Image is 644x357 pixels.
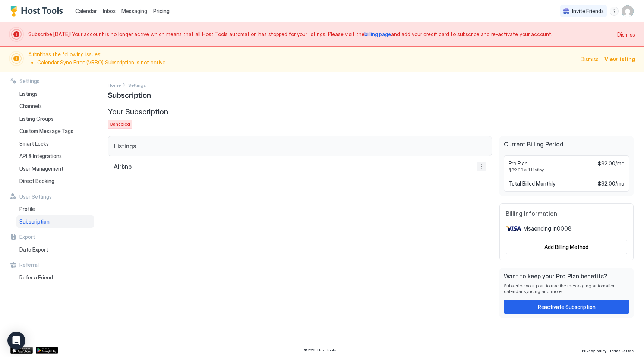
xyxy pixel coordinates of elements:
span: Data Export [19,246,48,253]
a: API & Integrations [16,150,94,162]
a: Calendar [75,7,97,15]
a: Home [108,81,121,89]
div: View listing [604,55,635,63]
div: Reactivate Subscription [538,303,596,311]
span: User Management [19,165,63,172]
span: User Settings [19,193,52,200]
a: Privacy Policy [582,346,606,354]
span: Total Billed Monthly [509,180,555,187]
div: menu [610,7,619,16]
span: Subscribe [DATE]! [28,31,72,37]
a: App Store [10,347,33,354]
a: Smart Locks [16,138,94,150]
a: Refer a Friend [16,271,94,284]
button: Reactivate Subscription [504,300,629,314]
li: Calendar Sync Error: (VRBO) Subscription is not active. [37,59,576,66]
span: Billing Information [506,210,627,217]
span: Subscribe your plan to use the messaging automation, calendar syncing and more. [504,283,629,294]
span: Listing Groups [19,116,54,122]
a: Profile [16,203,94,215]
span: Inbox [103,8,116,14]
span: Listings [114,142,136,150]
span: Calendar [75,8,97,14]
span: Settings [19,78,40,85]
span: visa ending in 0008 [524,225,572,232]
a: Data Export [16,243,94,256]
div: Open Intercom Messenger [7,332,25,350]
span: Invite Friends [572,8,604,15]
span: Custom Message Tags [19,128,73,135]
span: Channels [19,103,42,110]
a: Google Play Store [36,347,58,354]
div: User profile [622,5,634,17]
span: Home [108,82,121,88]
div: Breadcrumb [108,81,121,89]
span: Want to keep your Pro Plan benefits? [504,272,629,280]
span: Smart Locks [19,140,49,147]
a: User Management [16,162,94,175]
span: © 2025 Host Tools [304,348,336,353]
span: Your Subscription [108,107,168,117]
a: Terms Of Use [609,346,634,354]
button: Add Billing Method [506,240,627,254]
a: Custom Message Tags [16,125,94,138]
span: Referral [19,262,39,268]
div: Dismiss [581,55,599,63]
span: Subscription [19,218,50,225]
span: Pricing [153,8,170,15]
span: Profile [19,206,35,212]
span: Airbnb [114,163,132,170]
span: Subscription [108,89,151,100]
span: Airbnb has the following issues: [28,51,576,67]
div: Add Billing Method [544,243,588,251]
span: Current Billing Period [504,140,629,148]
span: $32.00/mo [598,160,624,167]
a: Settings [128,81,146,89]
div: menu [477,162,486,171]
span: Export [19,234,35,240]
a: Inbox [103,7,116,15]
span: Privacy Policy [582,348,606,353]
a: Listing Groups [16,113,94,125]
span: $32.00 / mo [598,180,624,187]
a: Channels [16,100,94,113]
span: Canceled [110,121,130,127]
span: Pro Plan [509,160,528,167]
span: $32.00 x 1 Listing [509,167,624,173]
span: Refer a Friend [19,274,53,281]
button: More options [477,162,486,171]
div: Dismiss [617,31,635,38]
span: Terms Of Use [609,348,634,353]
span: Settings [128,82,146,88]
a: billing page [364,31,391,37]
a: Host Tools Logo [10,6,66,17]
div: Breadcrumb [128,81,146,89]
span: Your account is no longer active which means that all Host Tools automation has stopped for your ... [28,31,613,38]
a: Subscription [16,215,94,228]
span: API & Integrations [19,153,62,159]
span: Direct Booking [19,178,54,184]
span: Listings [19,91,38,97]
img: visa [506,223,521,234]
a: Listings [16,88,94,100]
span: Messaging [121,8,147,14]
a: Messaging [121,7,147,15]
a: Direct Booking [16,175,94,187]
